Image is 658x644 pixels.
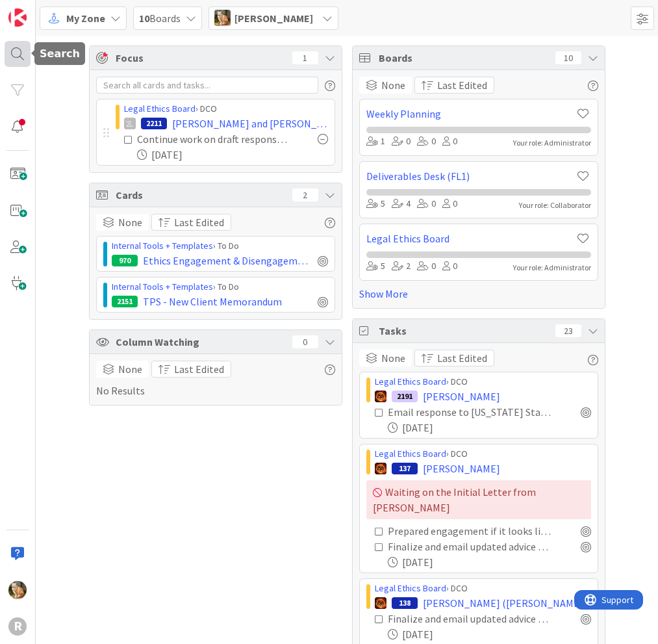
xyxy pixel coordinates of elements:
[375,582,591,595] div: › DCO
[392,135,411,149] div: 0
[366,168,576,184] a: Deliverables Desk (FL1)
[116,187,286,203] span: Cards
[388,626,591,642] div: [DATE]
[112,280,328,294] div: › To Do
[27,2,59,18] span: Support
[392,259,411,274] div: 2
[381,350,405,366] span: None
[137,131,289,147] div: Continue work on draft response due to OSBAR 8/14
[513,262,591,274] div: Your role: Administrator
[375,375,591,389] div: › DCO
[375,582,446,594] a: Legal Ethics Board
[417,197,436,211] div: 0
[151,214,231,231] button: Last Edited
[174,214,224,230] span: Last Edited
[417,259,436,274] div: 0
[8,581,27,599] img: SB
[555,51,581,64] div: 10
[151,361,231,378] button: Last Edited
[437,350,487,366] span: Last Edited
[423,461,500,476] span: [PERSON_NAME]
[392,391,418,402] div: 2191
[388,554,591,570] div: [DATE]
[96,77,318,94] input: Search all cards and tasks...
[112,240,213,251] a: Internal Tools + Templates
[388,611,552,626] div: Finalize and email updated advice engagement letter
[124,102,328,116] div: › DCO
[116,50,282,66] span: Focus
[143,294,282,309] span: TPS - New Client Memorandum
[379,50,549,66] span: Boards
[112,255,138,266] div: 970
[141,118,167,129] div: 2211
[137,147,328,162] div: [DATE]
[172,116,328,131] span: [PERSON_NAME] and [PERSON_NAME]
[423,595,587,611] span: [PERSON_NAME] ([PERSON_NAME])
[375,448,446,459] a: Legal Ethics Board
[124,103,196,114] a: Legal Ethics Board
[555,324,581,337] div: 23
[112,296,138,307] div: 2151
[174,361,224,377] span: Last Edited
[292,335,318,348] div: 0
[388,523,552,539] div: Prepared engagement if it looks like we will be representing him in this matter.
[40,47,80,60] h5: Search
[366,106,576,122] a: Weekly Planning
[442,197,457,211] div: 0
[8,617,27,636] div: R
[414,77,494,94] button: Last Edited
[442,135,457,149] div: 0
[359,286,598,302] a: Show More
[139,12,149,25] b: 10
[375,447,591,461] div: › DCO
[143,253,312,268] span: Ethics Engagement & Disengagement Letters Update
[214,10,231,26] img: SB
[366,480,591,519] div: Waiting on the Initial Letter from [PERSON_NAME]
[375,391,386,402] img: TR
[118,214,142,230] span: None
[414,350,494,367] button: Last Edited
[417,135,436,149] div: 0
[375,597,386,609] img: TR
[392,197,411,211] div: 4
[388,539,552,554] div: Finalize and email updated advice engagement letter
[8,8,27,27] img: Visit kanbanzone.com
[292,51,318,64] div: 1
[366,135,385,149] div: 1
[388,404,552,420] div: Email response to [US_STATE] State Bar
[112,239,328,253] div: › To Do
[513,137,591,149] div: Your role: Administrator
[96,361,335,398] div: No Results
[292,188,318,201] div: 2
[118,361,142,377] span: None
[139,10,181,26] span: Boards
[366,231,576,246] a: Legal Ethics Board
[66,10,105,26] span: My Zone
[379,323,549,339] span: Tasks
[388,420,591,435] div: [DATE]
[116,334,286,350] span: Column Watching
[437,77,487,93] span: Last Edited
[234,10,313,26] span: [PERSON_NAME]
[366,259,385,274] div: 5
[112,281,213,292] a: Internal Tools + Templates
[519,200,591,211] div: Your role: Collaborator
[366,197,385,211] div: 5
[392,597,418,609] div: 138
[381,77,405,93] span: None
[423,389,500,404] span: [PERSON_NAME]
[392,463,418,474] div: 137
[442,259,457,274] div: 0
[375,463,386,474] img: TR
[375,376,446,387] a: Legal Ethics Board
